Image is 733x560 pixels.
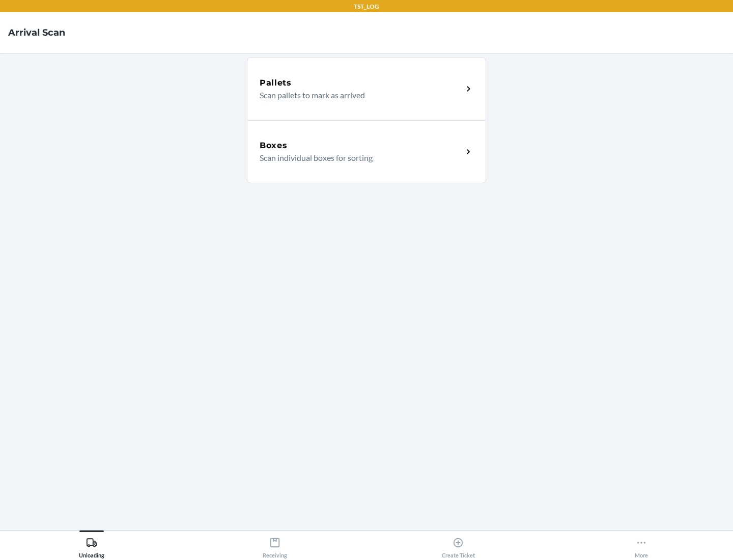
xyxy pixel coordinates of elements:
h4: Arrival Scan [8,26,65,39]
h5: Boxes [260,139,288,152]
div: Receiving [263,533,287,558]
button: More [550,530,733,558]
a: BoxesScan individual boxes for sorting [247,120,486,183]
p: Scan pallets to mark as arrived [260,89,455,101]
p: TST_LOG [354,2,379,11]
div: Unloading [79,533,104,558]
button: Receiving [183,530,366,558]
a: PalletsScan pallets to mark as arrived [247,57,486,120]
div: More [635,533,648,558]
p: Scan individual boxes for sorting [260,152,455,164]
h5: Pallets [260,77,292,89]
div: Create Ticket [442,533,475,558]
button: Create Ticket [366,530,550,558]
